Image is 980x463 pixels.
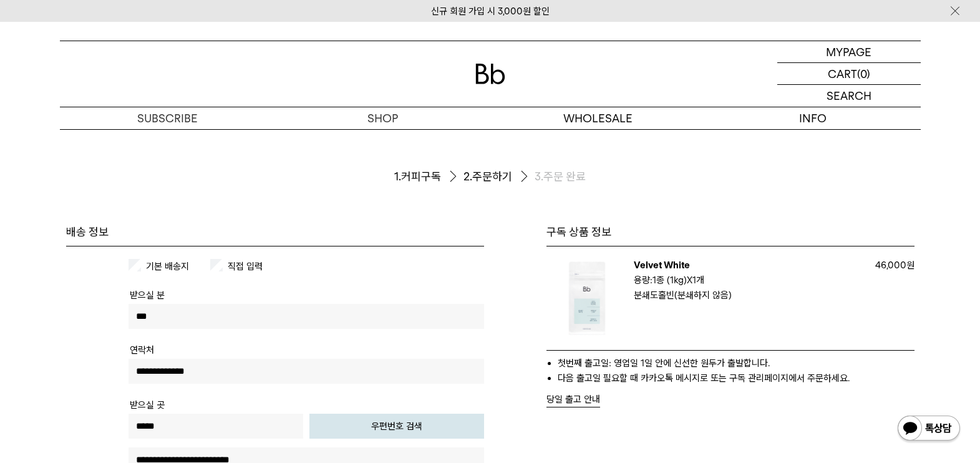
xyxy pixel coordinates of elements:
[827,85,871,107] p: SEARCH
[394,167,463,187] li: 커피구독
[906,260,915,271] span: 원
[546,392,600,407] button: 당일 출고 안내
[143,261,189,272] label: 기본 배송지
[865,258,915,273] p: 46,000
[687,275,692,286] span: X
[706,107,921,129] p: INFO
[535,169,586,184] li: 주문 완료
[558,371,915,386] li: 다음 출고일 필요할 때 카카오톡 메시지로 또는 구독 관리페이지에서 주문하세요.
[475,64,505,84] img: 로고
[777,63,921,85] a: CART (0)
[658,290,732,301] strong: 홀빈(분쇄하지 않음)
[130,399,165,411] span: 받으실 곳
[394,169,401,184] span: 1.
[634,258,858,273] p: Velvet White
[826,41,871,62] p: MYPAGE
[60,107,275,129] a: SUBSCRIBE
[828,63,857,84] p: CART
[558,356,915,371] li: 첫번째 출고일: 영업일 1일 안에 신선한 원두가 출발합니다.
[896,414,961,444] img: 카카오톡 채널 1:1 채팅 버튼
[130,290,165,301] span: 받으실 분
[431,6,550,17] a: 신규 회원 가입 시 3,000원 할인
[653,275,704,286] strong: 1종 (1kg) 1개
[546,258,628,339] img: Velvet White
[225,261,263,272] label: 직접 입력
[857,63,870,84] p: (0)
[66,225,484,240] h3: 배송 정보
[634,288,858,303] p: 분쇄도
[275,107,490,129] a: SHOP
[777,41,921,63] a: MYPAGE
[546,225,915,240] h3: 구독 상품 정보
[463,167,535,187] li: 주문하기
[309,414,484,439] button: 우편번호 검색
[490,107,706,129] p: WHOLESALE
[130,344,154,356] span: 연락처
[634,273,858,288] p: 용량:
[463,169,472,184] span: 2.
[535,169,543,184] span: 3.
